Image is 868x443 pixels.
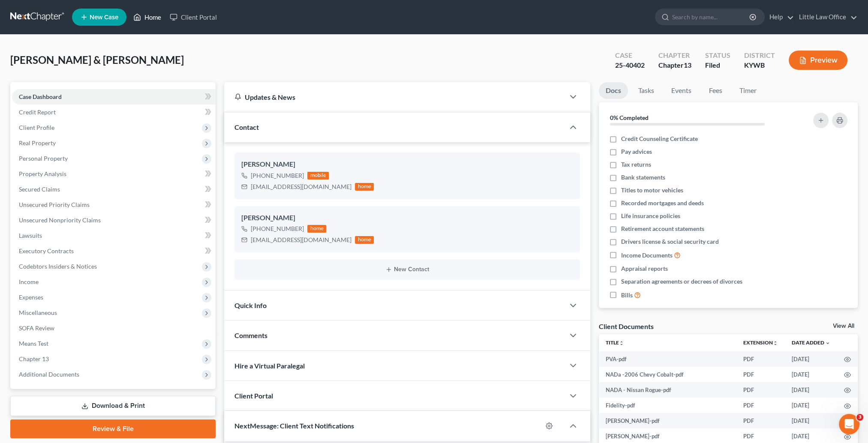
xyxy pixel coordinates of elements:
[599,351,736,367] td: PVA-pdf
[856,414,863,421] span: 3
[606,339,624,346] a: Titleunfold_more
[19,170,66,177] span: Property Analysis
[621,237,719,246] span: Drivers license & social security card
[10,396,216,416] a: Download & Print
[736,382,785,398] td: PDF
[672,9,751,25] input: Search by name...
[251,171,304,180] div: [PHONE_NUMBER]
[90,14,118,21] span: New Case
[621,147,652,156] span: Pay advices
[621,277,742,286] span: Separation agreements or decrees of divorces
[599,82,628,99] a: Docs
[241,266,573,273] button: New Contact
[19,108,56,116] span: Credit Report
[599,413,736,428] td: [PERSON_NAME]-pdf
[19,139,56,147] span: Real Property
[621,199,704,207] span: Recorded mortgages and deeds
[19,340,48,347] span: Means Test
[19,247,74,254] span: Executory Contracts
[702,82,729,99] a: Fees
[785,351,837,367] td: [DATE]
[12,105,216,120] a: Credit Report
[795,9,857,25] a: Little Law Office
[736,413,785,428] td: PDF
[234,301,267,309] span: Quick Info
[599,382,736,398] td: NADA - Nissan Rogue-pdf
[251,236,351,244] div: [EMAIL_ADDRESS][DOMAIN_NAME]
[825,341,830,346] i: expand_more
[234,362,305,370] span: Hire a Virtual Paralegal
[664,82,698,99] a: Events
[234,422,354,430] span: NextMessage: Client Text Notifications
[833,323,854,329] a: View All
[773,341,778,346] i: unfold_more
[744,60,775,70] div: KYWB
[785,413,837,428] td: [DATE]
[621,264,668,273] span: Appraisal reports
[165,9,221,25] a: Client Portal
[785,382,837,398] td: [DATE]
[19,201,90,208] span: Unsecured Priority Claims
[19,278,39,285] span: Income
[19,124,54,131] span: Client Profile
[705,51,730,60] div: Status
[12,89,216,105] a: Case Dashboard
[12,182,216,197] a: Secured Claims
[19,324,54,332] span: SOFA Review
[839,414,859,434] iframe: Intercom live chat
[733,82,763,99] a: Timer
[621,212,680,220] span: Life insurance policies
[792,339,830,346] a: Date Added expand_more
[785,367,837,382] td: [DATE]
[241,213,573,223] div: [PERSON_NAME]
[19,293,43,301] span: Expenses
[736,367,785,382] td: PDF
[743,339,778,346] a: Extensionunfold_more
[621,224,704,233] span: Retirement account statements
[599,398,736,413] td: Fidelity-pdf
[621,135,698,143] span: Credit Counseling Certificate
[12,243,216,259] a: Executory Contracts
[307,225,326,233] div: home
[12,197,216,213] a: Unsecured Priority Claims
[789,51,847,70] button: Preview
[765,9,794,25] a: Help
[19,186,60,193] span: Secured Claims
[19,232,42,239] span: Lawsuits
[615,60,645,70] div: 25-40402
[744,51,775,60] div: District
[234,331,267,339] span: Comments
[736,398,785,413] td: PDF
[621,251,673,260] span: Income Documents
[621,160,651,169] span: Tax returns
[19,155,68,162] span: Personal Property
[129,9,165,25] a: Home
[705,60,730,70] div: Filed
[619,341,624,346] i: unfold_more
[10,419,216,438] a: Review & File
[658,60,691,70] div: Chapter
[631,82,661,99] a: Tasks
[610,114,649,121] strong: 0% Completed
[234,123,259,131] span: Contact
[621,186,683,195] span: Titles to motor vehicles
[234,93,554,102] div: Updates & News
[355,183,374,191] div: home
[785,398,837,413] td: [DATE]
[599,367,736,382] td: NADa -2006 Chevy Cobalt-pdf
[241,159,573,170] div: [PERSON_NAME]
[12,213,216,228] a: Unsecured Nonpriority Claims
[658,51,691,60] div: Chapter
[251,183,351,191] div: [EMAIL_ADDRESS][DOMAIN_NAME]
[19,216,101,224] span: Unsecured Nonpriority Claims
[355,236,374,244] div: home
[307,172,329,180] div: mobile
[251,224,304,233] div: [PHONE_NUMBER]
[19,263,97,270] span: Codebtors Insiders & Notices
[19,93,62,100] span: Case Dashboard
[736,351,785,367] td: PDF
[19,371,79,378] span: Additional Documents
[684,61,691,69] span: 13
[621,291,633,299] span: Bills
[599,322,654,331] div: Client Documents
